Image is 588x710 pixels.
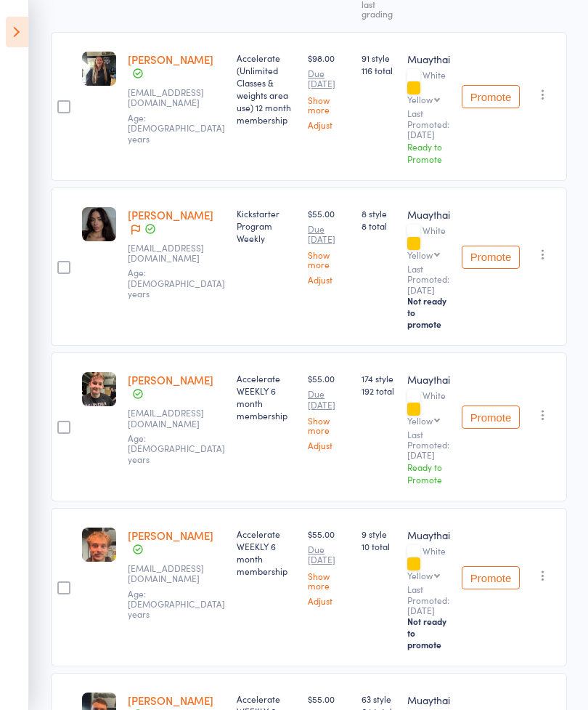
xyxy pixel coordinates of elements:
[308,68,350,89] small: Due [DATE]
[128,563,222,584] small: ryanb_mw3@hotmail.com
[407,108,450,140] small: Last Promoted: [DATE]
[407,429,450,461] small: Last Promoted: [DATE]
[128,587,225,621] span: Age: [DEMOGRAPHIC_DATA] years
[462,246,520,269] button: Promote
[462,406,520,429] button: Promote
[308,207,350,285] div: $55.00
[407,416,433,425] div: Yellow
[128,266,225,299] span: Age: [DEMOGRAPHIC_DATA] years
[407,295,450,330] div: Not ready to promote
[82,52,116,86] img: image1740989876.png
[407,94,433,104] div: Yellow
[308,250,350,269] a: Show more
[308,389,350,410] small: Due [DATE]
[308,596,350,605] a: Adjust
[308,416,350,435] a: Show more
[308,544,350,565] small: Due [DATE]
[308,95,350,114] a: Show more
[308,571,350,590] a: Show more
[407,528,450,542] div: Muaythai
[128,408,222,429] small: samrich01@gmail.com
[362,207,396,219] span: 8 style
[308,440,350,450] a: Adjust
[462,566,520,589] button: Promote
[128,372,213,387] a: [PERSON_NAME]
[237,372,296,421] div: Accelerate WEEKLY 6 month membership
[362,528,396,540] span: 9 style
[237,52,296,126] div: Accelerate (Unlimited Classes & weights area use) 12 month membership
[362,52,396,64] span: 91 style
[407,207,450,222] div: Muaythai
[362,372,396,384] span: 174 style
[407,225,450,259] div: White
[308,275,350,284] a: Adjust
[407,264,450,295] small: Last Promoted: [DATE]
[407,390,450,424] div: White
[128,693,213,708] a: [PERSON_NAME]
[407,616,450,650] div: Not ready to promote
[82,207,116,241] img: image1754892459.png
[407,693,450,707] div: Muaythai
[362,219,396,232] span: 8 total
[407,372,450,387] div: Muaythai
[308,224,350,245] small: Due [DATE]
[308,372,350,450] div: $55.00
[82,372,116,406] img: image1714469084.png
[407,584,450,616] small: Last Promoted: [DATE]
[407,250,433,259] div: Yellow
[308,52,350,129] div: $98.00
[237,207,296,244] div: Kickstarter Program Weekly
[407,140,450,165] div: Ready to Promote
[308,528,350,605] div: $55.00
[407,52,450,66] div: Muaythai
[407,546,450,580] div: White
[407,461,450,485] div: Ready to Promote
[128,432,225,465] span: Age: [DEMOGRAPHIC_DATA] years
[362,540,396,552] span: 10 total
[128,207,213,222] a: [PERSON_NAME]
[128,52,213,67] a: [PERSON_NAME]
[128,243,222,264] small: Laura__98@outlook.com
[82,528,116,562] img: image1748857048.png
[237,528,296,577] div: Accelerate WEEKLY 6 month membership
[362,693,396,705] span: 63 style
[362,64,396,76] span: 116 total
[128,111,225,145] span: Age: [DEMOGRAPHIC_DATA] years
[128,528,213,543] a: [PERSON_NAME]
[308,120,350,129] a: Adjust
[407,570,433,580] div: Yellow
[407,70,450,104] div: White
[128,87,222,108] small: jadey5520@gmail.com
[462,85,520,108] button: Promote
[362,384,396,397] span: 192 total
